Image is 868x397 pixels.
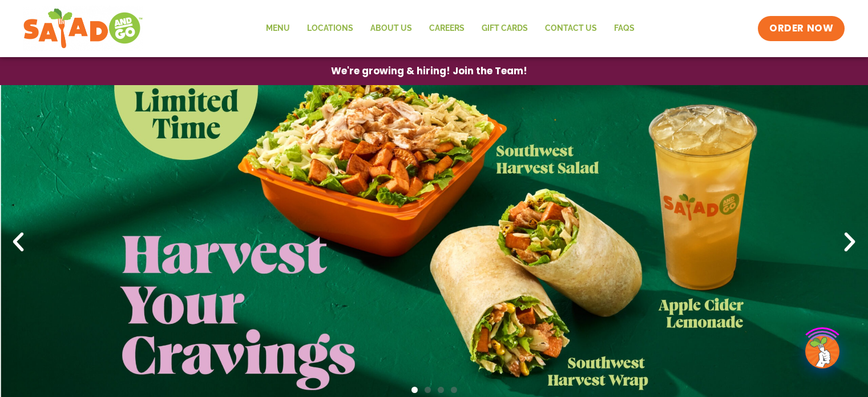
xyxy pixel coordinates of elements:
a: GIFT CARDS [473,15,536,42]
span: Go to slide 4 [451,387,457,393]
img: new-SAG-logo-768×292 [23,6,143,51]
span: ORDER NOW [769,22,833,35]
a: Contact Us [536,15,605,42]
a: FAQs [605,15,643,42]
div: Next slide [837,230,862,255]
a: Careers [421,15,473,42]
a: About Us [362,15,421,42]
a: ORDER NOW [758,16,845,41]
span: We're growing & hiring! Join the Team! [331,66,527,76]
a: Locations [298,15,362,42]
span: Go to slide 1 [411,387,418,393]
span: Go to slide 3 [438,387,444,393]
span: Go to slide 2 [425,387,431,393]
div: Previous slide [6,230,31,255]
a: Menu [257,15,298,42]
a: We're growing & hiring! Join the Team! [314,58,544,85]
nav: Menu [257,15,643,42]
